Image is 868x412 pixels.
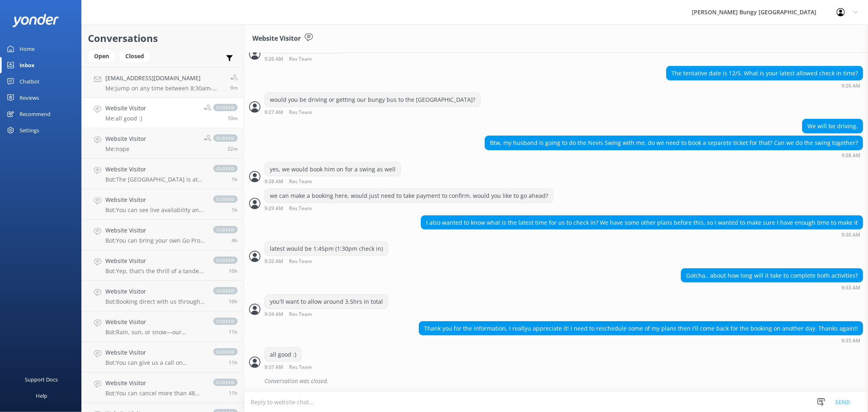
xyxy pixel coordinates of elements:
[229,359,238,366] span: Sep 12 2025 10:14pm (UTC +12:00) Pacific/Auckland
[105,226,205,235] h4: Website Visitor
[485,152,863,158] div: Sep 13 2025 09:28am (UTC +12:00) Pacific/Auckland
[105,318,205,327] h4: Website Visitor
[105,390,205,397] p: Bot: You can cancel more than 48 hours in advance for a 100% refund. Less than 48 hours? Sorry, n...
[82,220,244,250] a: Website VisitorBot:You can bring your own Go Pro or action camera for our Taupo and Queenstown ac...
[265,56,344,62] div: Sep 13 2025 09:26am (UTC +12:00) Pacific/Auckland
[265,178,401,184] div: Sep 13 2025 09:28am (UTC +12:00) Pacific/Auckland
[105,104,146,113] h4: Website Visitor
[265,364,338,370] div: Sep 13 2025 09:37am (UTC +12:00) Pacific/Auckland
[88,51,119,60] a: Open
[105,74,224,83] h4: [EMAIL_ADDRESS][DOMAIN_NAME]
[421,216,863,230] div: I also wanted to know what is the latest time for us to check in? We have some other plans before...
[20,122,39,138] div: Settings
[289,312,312,317] span: Res Team
[289,259,312,264] span: Res Team
[842,153,860,158] strong: 9:28 AM
[252,33,301,44] h3: Website Visitor
[82,128,244,159] a: Website VisitorMe:nopeclosed22m
[105,298,205,305] p: Bot: Booking direct with us through our website always offers the best prices. Our combos are the...
[229,267,238,274] span: Sep 12 2025 11:28pm (UTC +12:00) Pacific/Auckland
[229,298,238,305] span: Sep 12 2025 11:00pm (UTC +12:00) Pacific/Auckland
[213,256,238,264] span: closed
[105,176,205,183] p: Bot: The [GEOGRAPHIC_DATA] is at [STREET_ADDRESS].
[265,242,388,256] div: latest would be 1:45pm (1:30pm check in)
[842,285,860,290] strong: 9:33 AM
[20,41,35,57] div: Home
[20,106,50,122] div: Recommend
[20,90,39,106] div: Reviews
[265,189,553,203] div: we can make a booking here, would just need to take payment to confirm. would you like to go ahead?
[842,83,860,88] strong: 9:26 AM
[36,388,47,404] div: Help
[265,348,301,362] div: all good :)
[666,83,863,88] div: Sep 13 2025 09:26am (UTC +12:00) Pacific/Auckland
[119,50,150,62] div: Closed
[213,287,238,294] span: closed
[105,256,205,265] h4: Website Visitor
[105,115,146,122] p: Me: all good :)
[82,342,244,373] a: Website VisitorBot:You can give us a call on [PHONE_NUMBER] or [PHONE_NUMBER] to chat with a crew...
[213,195,238,203] span: closed
[88,31,238,46] h2: Conversations
[20,57,35,73] div: Inbox
[105,145,146,153] p: Me: nope
[227,115,238,122] span: Sep 13 2025 09:37am (UTC +12:00) Pacific/Auckland
[105,134,146,143] h4: Website Visitor
[485,136,863,150] div: Btw, my husband is going to do the Nevis Swing with me, do we need to book a separete ticket for ...
[20,73,39,90] div: Chatbot
[419,322,863,335] div: Thank you for the information, I reallyu appreciate it! I need to reschedule some of my plans the...
[82,98,244,128] a: Website VisitorMe:all good :)closed10m
[249,374,863,388] div: 2025-09-12T21:37:51.418
[289,110,312,115] span: Res Team
[289,206,312,211] span: Res Team
[265,93,480,107] div: would you be driving or getting our bungy bus to the [GEOGRAPHIC_DATA]?
[105,287,205,296] h4: Website Visitor
[82,159,244,189] a: Website VisitorBot:The [GEOGRAPHIC_DATA] is at [STREET_ADDRESS].closed1h
[232,176,238,183] span: Sep 13 2025 08:35am (UTC +12:00) Pacific/Auckland
[229,390,238,397] span: Sep 12 2025 10:06pm (UTC +12:00) Pacific/Auckland
[265,311,388,317] div: Sep 13 2025 09:34am (UTC +12:00) Pacific/Auckland
[82,67,244,98] a: [EMAIL_ADDRESS][DOMAIN_NAME]Me:jump on any time between 8:30am-5pm NZT and someone will assist :)9m
[82,250,244,281] a: Website VisitorBot:Yep, that's the thrill of a tandem jump! You and your buddy will leap off toge...
[289,57,312,62] span: Res Team
[802,119,863,133] div: We will be driving.
[289,365,312,370] span: Res Team
[230,84,238,91] span: Sep 13 2025 09:37am (UTC +12:00) Pacific/Auckland
[265,365,283,370] strong: 9:37 AM
[265,206,283,211] strong: 9:29 AM
[105,267,205,275] p: Bot: Yep, that's the thrill of a tandem jump! You and your buddy will leap off together, sharing ...
[12,14,59,27] img: yonder-white-logo.png
[842,338,860,343] strong: 9:35 AM
[82,189,244,220] a: Website VisitorBot:You can see live availability and book all of our experiences online or by usi...
[105,348,205,357] h4: Website Visitor
[681,285,863,290] div: Sep 13 2025 09:33am (UTC +12:00) Pacific/Auckland
[119,51,154,60] a: Closed
[213,165,238,172] span: closed
[213,104,238,111] span: closed
[105,237,205,244] p: Bot: You can bring your own Go Pro or action camera for our Taupo and Queenstown activities, just...
[265,162,400,176] div: yes, we would book him on for a swing as well
[105,329,205,336] p: Bot: Rain, sun, or snow—our activities go ahead in most weather conditions, and it makes for an e...
[229,329,238,335] span: Sep 12 2025 10:16pm (UTC +12:00) Pacific/Auckland
[105,195,205,204] h4: Website Visitor
[105,206,205,214] p: Bot: You can see live availability and book all of our experiences online or by using the tool be...
[82,281,244,311] a: Website VisitorBot:Booking direct with us through our website always offers the best prices. Our ...
[213,348,238,355] span: closed
[667,66,863,80] div: The tentative date is 12/5. What is your latest allowed check in time?
[82,373,244,403] a: Website VisitorBot:You can cancel more than 48 hours in advance for a 100% refund. Less than 48 h...
[105,165,205,174] h4: Website Visitor
[265,110,283,115] strong: 9:27 AM
[419,337,863,343] div: Sep 13 2025 09:35am (UTC +12:00) Pacific/Auckland
[265,179,283,184] strong: 9:28 AM
[227,145,238,152] span: Sep 13 2025 09:25am (UTC +12:00) Pacific/Auckland
[265,259,283,264] strong: 9:32 AM
[265,374,863,388] div: Conversation was closed.
[289,179,312,184] span: Res Team
[213,226,238,233] span: closed
[265,258,388,264] div: Sep 13 2025 09:32am (UTC +12:00) Pacific/Auckland
[265,312,283,317] strong: 9:34 AM
[105,379,205,388] h4: Website Visitor
[265,295,388,309] div: you'll want to allow around 3.5hrs in total
[213,134,238,142] span: closed
[232,237,238,244] span: Sep 13 2025 05:04am (UTC +12:00) Pacific/Auckland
